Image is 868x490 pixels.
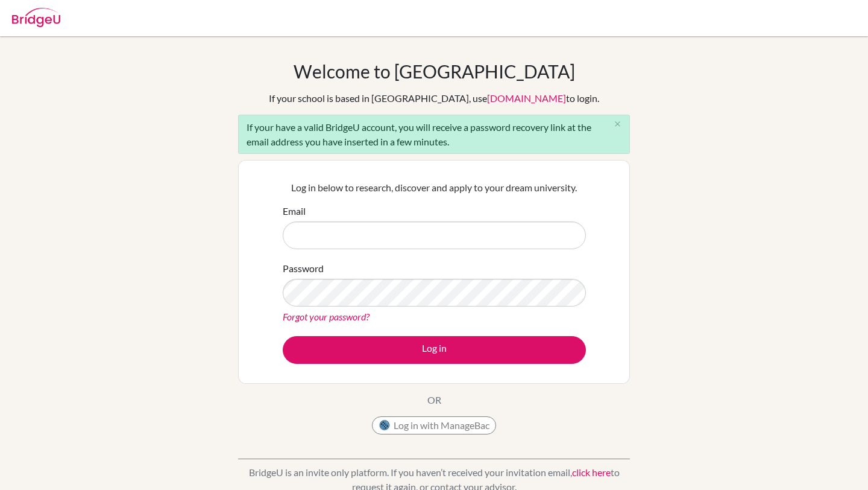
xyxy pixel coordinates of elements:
p: OR [427,393,441,407]
button: Log in [283,336,586,364]
iframe: Intercom live chat [827,449,856,478]
a: Forgot your password? [283,311,370,322]
div: If your school is based in [GEOGRAPHIC_DATA], use to login. [269,91,599,106]
label: Email [283,204,306,218]
img: Bridge-U [12,8,60,27]
label: Password [283,261,324,276]
h1: Welcome to [GEOGRAPHIC_DATA] [294,60,575,82]
p: Log in below to research, discover and apply to your dream university. [283,180,586,195]
a: click here [572,466,611,478]
button: Log in with ManageBac [372,416,496,434]
a: [DOMAIN_NAME] [487,92,566,104]
i: close [613,119,622,129]
div: If your have a valid BridgeU account, you will receive a password recovery link at the email addr... [238,115,630,154]
button: Close [605,115,629,133]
